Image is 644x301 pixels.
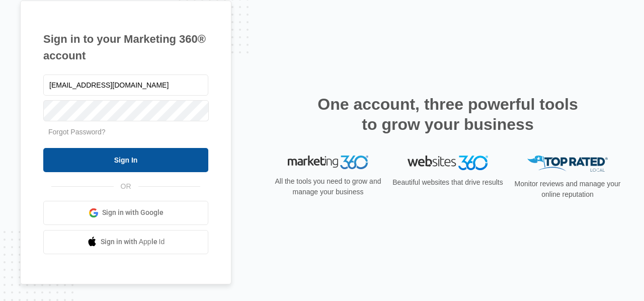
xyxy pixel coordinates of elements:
p: Monitor reviews and manage your online reputation [511,179,624,200]
p: All the tools you need to grow and manage your business [272,176,384,197]
a: Forgot Password? [48,128,106,136]
p: Beautiful websites that drive results [391,177,504,188]
span: Sign in with Apple Id [101,237,165,247]
h2: One account, three powerful tools to grow your business [314,94,581,134]
a: Sign in with Apple Id [43,230,208,254]
a: Sign in with Google [43,201,208,225]
span: OR [114,181,138,192]
img: Top Rated Local [527,156,608,172]
input: Email [43,74,208,96]
span: Sign in with Google [102,207,164,218]
input: Sign In [43,148,208,172]
img: Websites 360 [408,156,488,170]
h1: Sign in to your Marketing 360® account [43,31,208,64]
img: Marketing 360 [288,156,368,170]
